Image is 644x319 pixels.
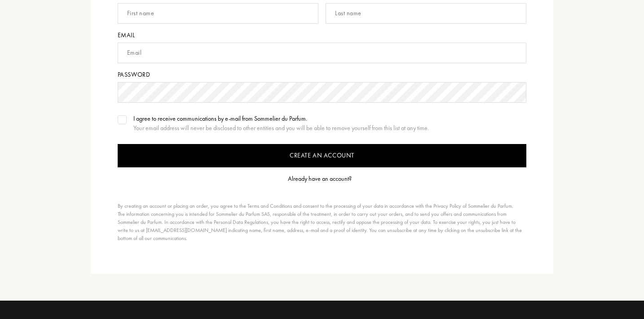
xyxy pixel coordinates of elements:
[118,31,527,40] div: Email
[133,114,429,123] div: I agree to receive communications by e-mail from Sommelier du Parfum.
[288,174,356,184] a: Already have an account?
[118,202,522,242] div: By creating an account or placing an order, you agree to the Terms and Conditions and consent to ...
[118,43,527,63] input: Email
[118,3,318,24] input: First name
[133,123,429,133] div: Your email address will never be disclosed to other entities and you will be able to remove yours...
[326,3,526,24] input: Last name
[118,144,527,167] input: Create an account
[118,70,527,79] div: Password
[119,118,125,122] img: valide.svg
[288,174,352,184] div: Already have an account?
